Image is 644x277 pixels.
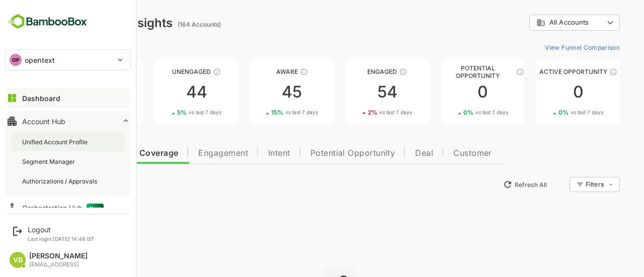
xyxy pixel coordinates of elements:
[29,252,88,260] div: [PERSON_NAME]
[22,117,65,126] div: Account Hub
[24,175,98,194] button: New Insights
[494,13,585,33] div: All Accounts
[24,68,108,75] div: Unreached
[28,236,95,242] p: Last login: [DATE] 14:48 IST
[428,109,473,116] div: 0 %
[120,68,203,75] div: Unengaged
[344,109,377,116] span: vs last 7 days
[523,109,568,116] div: 0 %
[406,68,490,75] div: Potential Opportunity
[25,55,55,65] p: opentext
[34,149,143,157] span: Data Quality and Coverage
[574,68,582,76] div: These accounts have open opportunities which might be at any of the Sales Stages
[163,149,213,157] span: Engagement
[45,109,93,116] div: 25 %
[22,177,99,186] div: Authorizations / Approvals
[310,59,394,125] a: EngagedThese accounts are warm, further nurturing would qualify them to MQAs542%vs last 7 days
[550,180,569,188] div: Filters
[501,84,585,100] div: 0
[22,204,104,213] div: Orchestration Hub
[6,50,130,70] div: OPopentext
[310,68,394,75] div: Engaged
[22,94,60,103] div: Dashboard
[501,59,585,125] a: Active OpportunityThese accounts have open opportunities which might be at any of the Sales Stage...
[310,84,394,100] div: 54
[440,109,473,116] span: vs last 7 days
[506,39,585,55] button: View Funnel Comparison
[5,198,131,218] button: Orchestration HubNew
[406,59,490,125] a: Potential OpportunityThese accounts are MQAs and can be passed on to Inside Sales00%vs last 7 days
[501,18,569,27] div: All Accounts
[24,59,108,125] a: UnreachedThese accounts have not been engaged with for a defined time period2125%vs last 7 days
[5,88,131,108] button: Dashboard
[418,149,457,157] span: Customer
[142,21,189,28] ag: (164 Accounts)
[10,252,26,268] div: VB
[364,68,372,76] div: These accounts are warm, further nurturing would qualify them to MQAs
[481,68,489,76] div: These accounts are MQAs and can be passed on to Inside Sales
[87,204,104,213] span: New
[178,68,186,76] div: These accounts have not shown enough engagement and need nurturing
[380,149,398,157] span: Deal
[28,225,95,234] div: Logout
[549,175,585,194] div: Filters
[265,68,273,76] div: These accounts have just entered the buying cycle and need further nurturing
[24,84,108,100] div: 21
[275,149,360,157] span: Potential Opportunity
[60,109,93,116] span: vs last 7 days
[501,68,585,75] div: Active Opportunity
[250,109,283,116] span: vs last 7 days
[514,19,553,26] span: All Accounts
[236,109,283,116] div: 15 %
[333,109,377,116] div: 2 %
[22,157,77,166] div: Segment Manager
[5,111,131,131] button: Account Hub
[215,84,298,100] div: 45
[5,12,90,31] img: BambooboxFullLogoMark.5f36c76dfaba33ec1ec1367b70bb1252.svg
[153,109,186,116] span: vs last 7 days
[233,149,255,157] span: Intent
[29,261,88,268] div: [EMAIL_ADDRESS]
[82,68,90,76] div: These accounts have not been engaged with for a defined time period
[406,84,490,100] div: 0
[10,54,22,66] div: OP
[215,68,298,75] div: Aware
[535,109,568,116] span: vs last 7 days
[215,59,298,125] a: AwareThese accounts have just entered the buying cycle and need further nurturing4515%vs last 7 days
[120,59,203,125] a: UnengagedThese accounts have not shown enough engagement and need nurturing445%vs last 7 days
[120,84,203,100] div: 44
[142,109,186,116] div: 5 %
[463,176,516,193] button: Refresh All
[22,138,90,146] div: Unified Account Profile
[24,16,137,30] div: Dashboard Insights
